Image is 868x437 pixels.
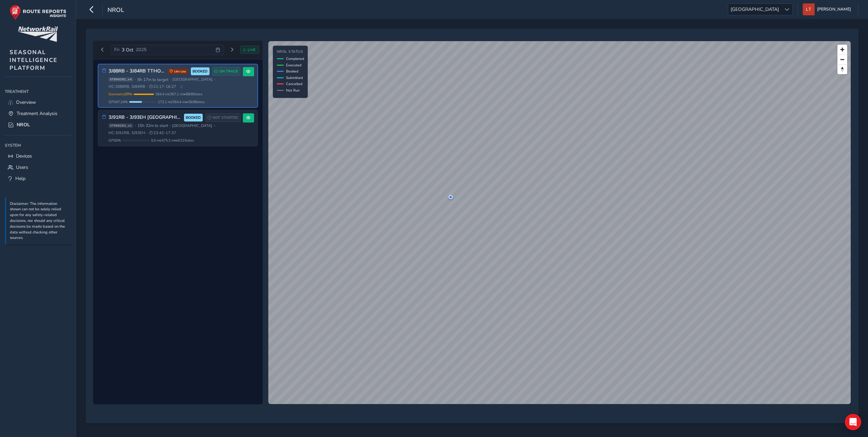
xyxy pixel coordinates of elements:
[17,110,57,117] span: Treatment Analysis
[108,123,133,128] span: ST898203_v1
[214,78,216,81] span: •
[286,81,302,86] span: Cancelled
[817,3,851,15] span: [PERSON_NAME]
[108,130,145,135] span: HC: 3J91RB, 3J93EH
[5,173,71,184] a: Help
[837,54,847,64] button: Zoom out
[186,115,201,120] span: BOOKED
[135,124,136,128] span: •
[16,153,32,159] span: Devices
[277,50,304,54] h4: NROL Status
[248,47,256,52] span: LIVE
[122,47,133,53] span: 3 Oct
[286,75,303,80] span: Submitted
[268,41,851,404] canvas: Map
[5,97,71,108] a: Overview
[149,130,176,135] span: 23:42 - 17:37
[18,27,58,42] img: customer logo
[10,201,68,241] p: Disclaimer: The information shown can not be solely relied upon for any safety-related decisions,...
[10,48,57,72] span: SEASONAL INTELLIGENCE PLATFORM
[845,414,861,430] div: Open Intercom Messenger
[135,78,136,81] span: •
[172,77,213,82] span: [GEOGRAPHIC_DATA]
[108,68,165,74] h3: 3J88RB - 3J84RB TTHO East Mids & Potteries (Kettering first)
[286,69,298,74] span: Booked
[108,115,182,120] h3: 3J91RB - 3J93EH [GEOGRAPHIC_DATA] Mainline South
[155,92,202,97] span: 364.4 mi / 367.1 mi • 88 / 89 sites
[193,69,207,74] span: BOOKED
[97,46,108,54] button: Previous day
[17,122,30,128] span: NROL
[286,63,301,68] span: Executed
[16,164,28,171] span: Users
[170,78,171,81] span: •
[803,3,815,15] img: diamond-layout
[803,3,853,15] button: [PERSON_NAME]
[108,84,145,89] span: HC: 3J88RB, 3J84RB
[5,86,71,97] div: Treatment
[114,47,119,53] span: Fri
[169,124,171,128] span: •
[137,123,168,128] span: 15h 32m to start
[286,56,304,61] span: Completed
[227,46,238,54] button: Next day
[15,175,26,182] span: Help
[108,92,132,97] span: Geometry 99 %
[219,69,238,74] span: ON TRACK
[5,150,71,162] a: Devices
[16,99,36,106] span: Overview
[108,77,133,82] span: ST898202_v4
[137,77,168,82] span: 8h 17m to target
[172,123,212,128] span: [GEOGRAPHIC_DATA]
[158,99,205,104] span: 172.1 mi / 364.4 mi • 56 / 88 sites
[108,138,121,143] span: GPS 0 %
[107,6,124,15] span: NROL
[837,64,847,74] button: Reset bearing to north
[728,4,781,15] span: [GEOGRAPHIC_DATA]
[5,162,71,173] a: Users
[147,85,148,88] span: •
[147,131,148,135] span: •
[151,138,194,143] span: 0.0 mi / 475.3 mi • 0 / 223 sites
[5,108,71,119] a: Treatment Analysis
[837,45,847,54] button: Zoom in
[5,140,71,150] div: System
[214,124,215,128] span: •
[5,119,71,130] a: NROL
[108,99,128,104] span: GPS 47.24 %
[149,84,176,89] span: 21:17 - 16:27
[213,115,238,120] span: NOT STARTED
[136,47,147,53] span: 2025
[286,88,300,93] span: Not Run
[168,69,188,74] span: 14m late
[10,5,66,20] img: rr logo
